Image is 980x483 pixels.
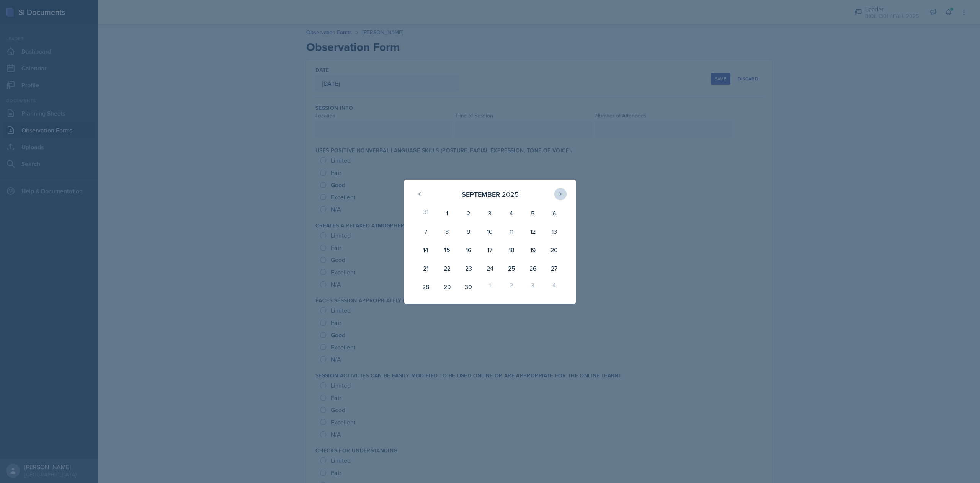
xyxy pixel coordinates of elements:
[522,222,544,241] div: 12
[436,259,458,277] div: 22
[436,204,458,222] div: 1
[501,259,522,277] div: 25
[501,204,522,222] div: 4
[415,204,436,222] div: 31
[436,277,458,296] div: 29
[501,222,522,241] div: 11
[458,259,479,277] div: 23
[415,259,436,277] div: 21
[479,277,501,296] div: 1
[458,241,479,259] div: 16
[458,204,479,222] div: 2
[522,277,544,296] div: 3
[501,277,522,296] div: 2
[544,241,565,259] div: 20
[544,222,565,241] div: 13
[479,204,501,222] div: 3
[479,241,501,259] div: 17
[415,222,436,241] div: 7
[436,241,458,259] div: 15
[522,259,544,277] div: 26
[462,189,500,199] div: September
[522,204,544,222] div: 5
[415,277,436,296] div: 28
[522,241,544,259] div: 19
[502,189,519,199] div: 2025
[501,241,522,259] div: 18
[458,222,479,241] div: 9
[458,277,479,296] div: 30
[436,222,458,241] div: 8
[479,259,501,277] div: 24
[415,241,436,259] div: 14
[544,204,565,222] div: 6
[479,222,501,241] div: 10
[544,259,565,277] div: 27
[544,277,565,296] div: 4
